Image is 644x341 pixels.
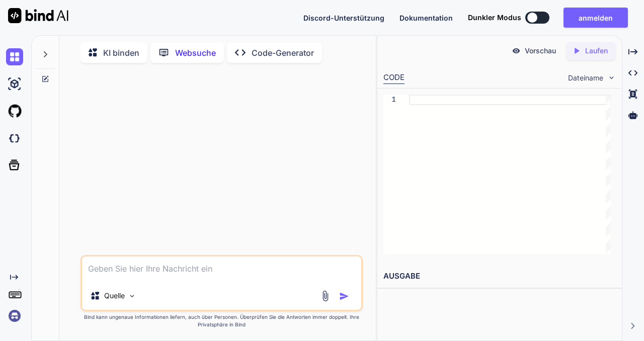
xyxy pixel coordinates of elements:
[128,292,136,300] img: Modelle auswählen
[6,75,23,93] img: ai-studio
[607,73,616,82] img: Chevron nach unten
[6,48,23,65] img: Chat
[6,103,23,120] img: githubLight
[383,271,420,281] font: AUSGABE
[6,307,23,324] img: anmelden
[383,72,405,82] font: CODE
[175,48,216,58] font: Websuche
[568,73,603,82] font: Dateiname
[8,8,68,23] img: KI binden
[525,46,556,55] font: Vorschau
[303,14,384,22] font: Discord-Unterstützung
[585,46,608,55] font: Laufen
[563,8,628,28] button: anmelden
[399,13,453,23] button: Dokumentation
[84,314,359,327] font: Bind kann ungenaue Informationen liefern, auch über Personen. Überprüfen Sie die Antworten immer ...
[399,14,453,22] font: Dokumentation
[319,290,331,302] img: Anhang
[252,48,314,58] font: Code-Generator
[468,13,521,22] font: Dunkler Modus
[303,13,384,23] button: Discord-Unterstützung
[579,14,613,22] font: anmelden
[339,291,349,301] img: Symbol
[103,48,139,58] font: KI binden
[104,291,125,300] font: Quelle
[512,46,521,55] img: Vorschau
[392,95,396,103] font: 1
[6,130,23,147] img: darkCloudIdeIcon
